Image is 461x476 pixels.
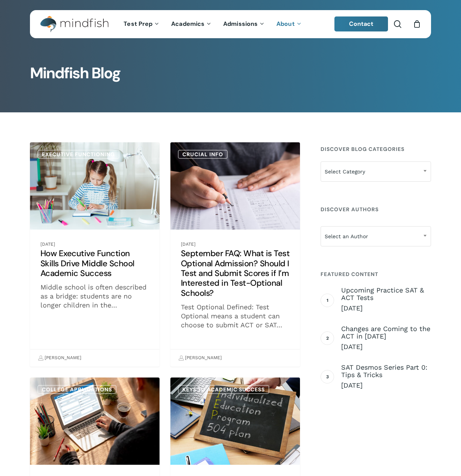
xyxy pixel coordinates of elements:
h4: Discover Blog Categories [321,142,431,156]
a: Academics [166,21,218,27]
a: SAT Desmos Series Part 0: Tips & Tricks [DATE] [341,364,431,390]
span: [DATE] [341,304,431,313]
a: College Applications [37,385,116,394]
span: About [276,20,295,28]
span: SAT Desmos Series Part 0: Tips & Tricks [341,364,431,379]
a: Changes are Coming to the ACT in [DATE] [DATE] [341,325,431,351]
h4: Discover Authors [321,203,431,216]
a: About [271,21,308,27]
span: Admissions [223,20,258,28]
a: [PERSON_NAME] [38,352,81,364]
span: Select an Author [321,228,431,244]
a: Upcoming Practice SAT & ACT Tests [DATE] [341,286,431,313]
span: Contact [349,20,374,28]
a: Crucial Info [178,150,228,159]
a: Keys to Academic Success [178,385,269,394]
span: Select Category [321,161,431,182]
span: Select Category [321,164,431,179]
h1: Mindfish Blog [30,66,431,81]
a: Test Prep [118,21,166,27]
span: Changes are Coming to the ACT in [DATE] [341,325,431,340]
span: [DATE] [341,381,431,390]
h4: Featured Content [321,267,431,281]
span: Academics [171,20,204,28]
span: Upcoming Practice SAT & ACT Tests [341,286,431,301]
span: [DATE] [341,342,431,351]
a: Contact [334,16,388,31]
span: Test Prep [124,20,152,28]
span: Select an Author [321,226,431,246]
header: Main Menu [30,10,431,38]
a: [PERSON_NAME] [178,352,222,364]
nav: Main Menu [118,10,307,38]
a: Admissions [218,21,271,27]
a: Executive Functioning [37,150,119,159]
